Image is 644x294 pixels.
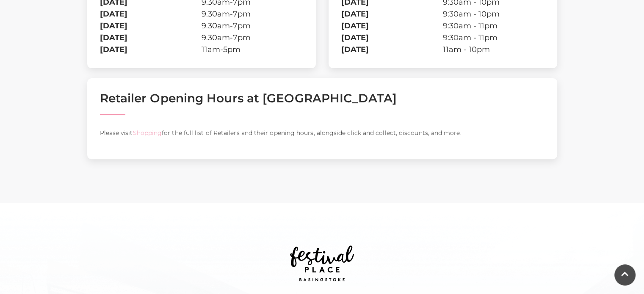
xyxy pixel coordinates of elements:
[100,91,544,105] h2: Retailer Opening Hours at [GEOGRAPHIC_DATA]
[443,8,544,20] td: 9:30am - 10pm
[133,129,162,137] a: Shopping
[443,20,544,32] td: 9:30am - 11pm
[202,8,303,20] td: 9.30am-7pm
[202,44,303,55] td: 11am-5pm
[341,32,443,44] th: [DATE]
[341,44,443,55] th: [DATE]
[341,8,443,20] th: [DATE]
[341,20,443,32] th: [DATE]
[443,32,544,44] td: 9:30am - 11pm
[100,20,202,32] th: [DATE]
[100,8,202,20] th: [DATE]
[202,20,303,32] td: 9.30am-7pm
[100,128,544,138] p: Please visit for the full list of Retailers and their opening hours, alongside click and collect,...
[443,44,544,55] td: 11am - 10pm
[100,32,202,44] th: [DATE]
[202,32,303,44] td: 9.30am-7pm
[100,44,202,55] th: [DATE]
